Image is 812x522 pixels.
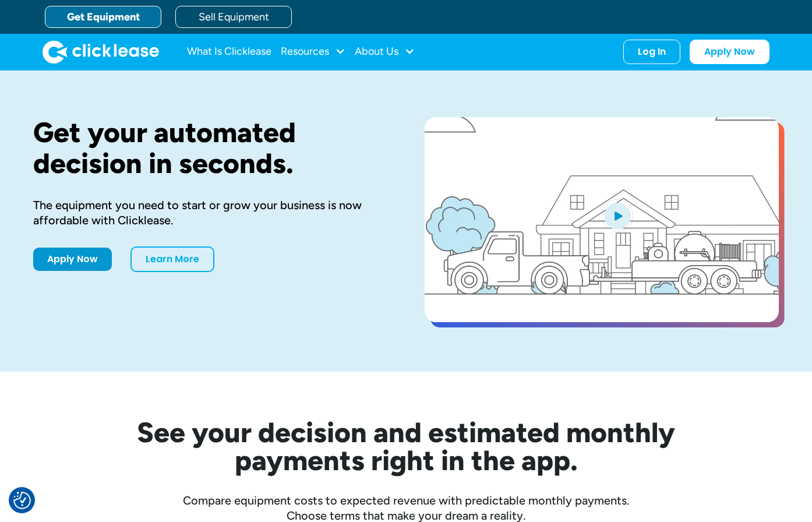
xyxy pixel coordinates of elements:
a: What Is Clicklease [187,40,271,64]
div: Log In [638,46,666,58]
a: open lightbox [425,117,779,322]
h2: See your decision and estimated monthly payments right in the app. [80,418,732,474]
a: home [43,40,159,64]
div: About Us [355,40,415,64]
div: The equipment you need to start or grow your business is now affordable with Clicklease. [33,197,387,228]
a: Apply Now [690,40,769,64]
a: Get Equipment [45,6,161,28]
a: Sell Equipment [175,6,292,28]
img: Blue play button logo on a light blue circular background [602,199,633,232]
img: Revisit consent button [13,492,31,509]
img: Clicklease logo [43,40,159,64]
h1: Get your automated decision in seconds. [33,117,387,179]
div: Resources [281,40,345,64]
a: Apply Now [33,248,112,271]
button: Consent Preferences [13,492,31,509]
a: Learn More [130,246,214,272]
